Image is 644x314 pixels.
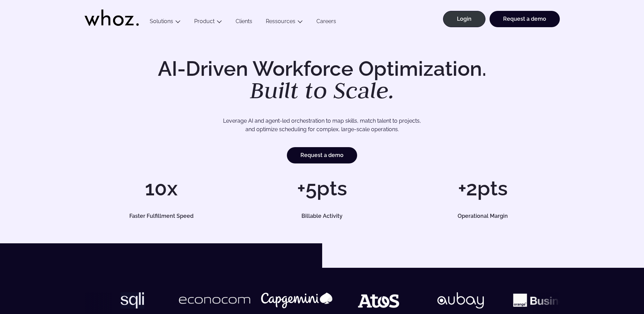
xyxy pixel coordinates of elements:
button: Solutions [143,18,187,27]
h5: Faster Fulfillment Speed [92,213,231,219]
button: Product [187,18,229,27]
h1: +5pts [245,178,399,198]
h1: 10x [85,178,238,198]
button: Ressources [259,18,310,27]
a: Login [443,11,485,27]
em: Built to Scale. [250,75,394,105]
a: Ressources [266,18,295,24]
a: Request a demo [287,147,357,163]
h5: Billable Activity [253,213,391,219]
h1: +2pts [406,178,559,198]
p: Leverage AI and agent-led orchestration to map skills, match talent to projects, and optimize sch... [108,117,536,134]
a: Careers [310,18,343,27]
h5: Operational Margin [413,213,552,219]
h1: AI-Driven Workforce Optimization. [148,58,496,102]
a: Product [194,18,215,24]
a: Request a demo [490,11,560,27]
a: Clients [229,18,259,27]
